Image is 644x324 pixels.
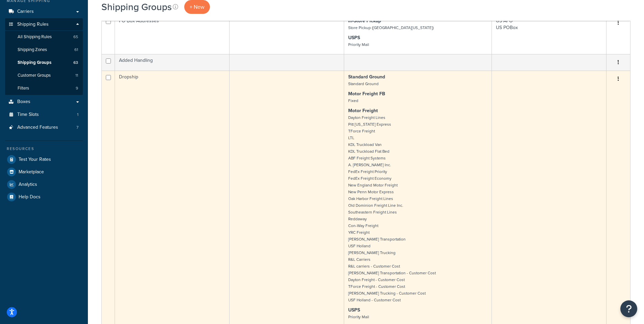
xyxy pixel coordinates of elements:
span: Time Slots [17,112,39,118]
span: Advanced Features [17,125,58,130]
span: Filters [18,85,29,91]
span: 65 [73,34,78,40]
small: Store Pickup ([GEOGRAPHIC_DATA][US_STATE]) [348,25,434,31]
small: Dayton Freight Lines Pitt [US_STATE] Express TForce Freight LTL KDL Truckload Van KDL Truckload F... [348,115,436,303]
a: Boxes [5,96,83,108]
h1: Shipping Groups [101,0,172,14]
span: Carriers [17,9,34,15]
small: Standard Ground [348,81,379,87]
a: Shipping Rules [5,18,83,31]
li: Advanced Features [5,121,83,134]
li: Shipping Groups [5,56,83,69]
span: 9 [76,85,78,91]
li: Filters [5,82,83,95]
span: Marketplace [19,169,44,175]
span: Help Docs [19,194,41,200]
span: Analytics [19,182,37,188]
a: Advanced Features 7 [5,121,83,134]
span: 61 [74,47,78,53]
span: Shipping Rules [17,22,49,27]
span: Shipping Zones [18,47,47,53]
span: 63 [73,60,78,66]
span: 1 [77,112,78,118]
strong: Standard Ground [348,73,385,80]
a: Test Your Rates [5,153,83,166]
a: Filters 9 [5,82,83,95]
span: Shipping Groups [18,60,51,66]
li: Time Slots [5,108,83,121]
li: Customer Groups [5,69,83,82]
button: Open Resource Center [620,300,637,317]
small: Priority Mail [348,42,369,48]
a: Shipping Groups 63 [5,56,83,69]
span: Boxes [17,99,30,105]
a: Carriers [5,5,83,18]
a: Time Slots 1 [5,108,83,121]
span: Customer Groups [18,73,51,78]
a: Marketplace [5,166,83,178]
span: 11 [75,73,78,78]
small: Fixed [348,98,358,104]
a: Help Docs [5,191,83,203]
td: US APO US POBox [492,15,606,54]
span: Test Your Rates [19,157,51,163]
span: 7 [76,125,78,130]
a: Shipping Zones 61 [5,44,83,56]
td: Added Handling [115,54,230,71]
small: Priority Mail [348,314,369,320]
span: + New [190,3,205,11]
span: All Shipping Rules [18,34,52,40]
strong: USPS [348,34,360,41]
strong: USPS [348,306,360,314]
li: All Shipping Rules [5,31,83,43]
strong: Motor Freight [348,107,378,114]
td: PO Box Addresses [115,15,230,54]
strong: Motor Freight FB [348,90,385,97]
a: Customer Groups 11 [5,69,83,82]
li: Shipping Rules [5,18,83,95]
a: Analytics [5,178,83,191]
li: Shipping Zones [5,44,83,56]
div: Resources [5,146,83,152]
a: All Shipping Rules 65 [5,31,83,43]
